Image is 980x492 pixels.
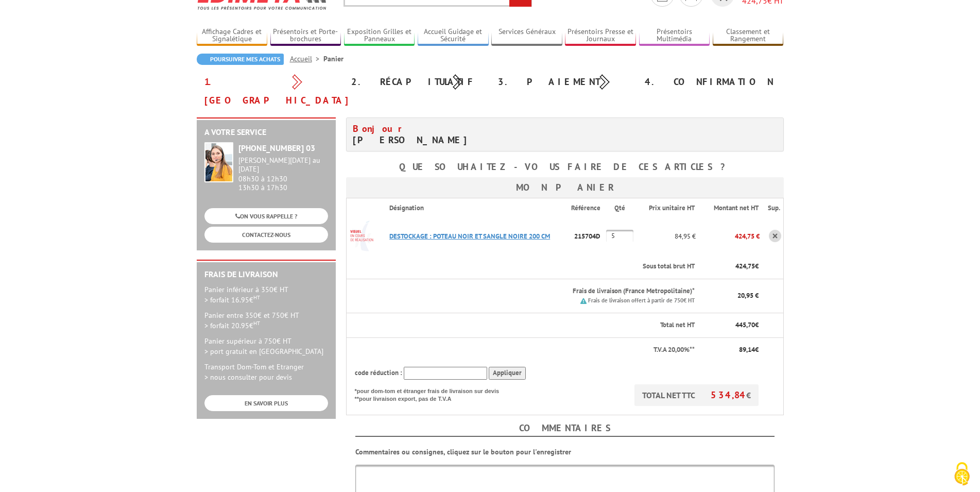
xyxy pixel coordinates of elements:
[253,294,260,301] sup: HT
[944,457,980,492] button: Cookies (fenêtre modale)
[238,156,328,192] div: 08h30 à 12h30 13h30 à 17h30
[323,54,343,64] li: Panier
[197,73,343,110] div: 1. [GEOGRAPHIC_DATA]
[606,198,636,217] th: Qté
[204,227,328,243] a: CONTACTEZ-NOUS
[355,384,509,403] p: *pour dom-tom et étranger frais de livraison sur devis **pour livraison export, pas de T.V.A
[353,123,407,134] span: Bonjour
[389,232,550,241] a: DESTOCKAGE : POTEAU NOIR ET SANGLE NOIRE 200 CM
[355,447,571,456] b: Commentaires ou consignes, cliquez sur le bouton pour l'enregistrer
[711,389,746,401] span: 534,84
[355,368,402,377] span: code réduction :
[588,297,695,304] small: Frais de livraison offert à partir de 750€ HT
[353,123,557,146] h4: [PERSON_NAME]
[204,321,260,330] span: > forfait 20.95€
[204,142,233,182] img: widget-service.jpg
[238,156,328,174] div: [PERSON_NAME][DATE] au [DATE]
[636,227,696,245] p: 84,95 €
[489,367,526,380] input: Appliquer
[197,54,284,65] a: Poursuivre mes achats
[253,319,260,327] sup: HT
[204,362,328,382] p: Transport Dom-Tom et Etranger
[735,320,755,329] span: 445,70
[347,220,379,252] img: DESTOCKAGE : POTEAU NOIR ET SANGLE NOIRE 200 CM
[381,198,571,217] th: Désignation
[949,461,975,487] img: Cookies (fenêtre modale)
[355,320,695,330] p: Total net HT
[204,336,328,357] p: Panier supérieur à 750€ HT
[270,27,341,44] a: Présentoirs et Porte-brochures
[704,262,758,272] p: €
[704,345,758,355] p: €
[491,27,562,44] a: Services Généraux
[204,295,260,304] span: > forfait 16.95€
[634,384,759,406] p: TOTAL NET TTC €
[737,291,759,300] span: 20,95 €
[343,73,490,91] div: 2. Récapitulatif
[399,161,730,173] b: Que souhaitez-vous faire de ces articles ?
[490,73,637,91] div: 3. Paiement
[713,27,784,44] a: Classement et Rangement
[355,345,695,355] p: T.V.A 20,00%**
[204,270,328,279] h2: Frais de Livraison
[389,286,695,296] p: Frais de livraison (France Metropolitaine)*
[204,208,328,224] a: ON VOUS RAPPELLE ?
[204,310,328,331] p: Panier entre 350€ et 750€ HT
[204,372,292,382] span: > nous consulter pour devis
[571,227,606,245] p: 215704D
[204,128,328,137] h2: A votre service
[344,27,415,44] a: Exposition Grilles et Panneaux
[381,255,696,279] th: Sous total brut HT
[704,320,758,330] p: €
[197,27,268,44] a: Affichage Cadres et Signalétique
[739,345,755,354] span: 89,14
[696,227,759,245] p: 424,75 €
[571,203,605,213] p: Référence
[346,177,784,198] h3: Mon panier
[735,262,755,270] span: 424,75
[238,143,315,153] strong: [PHONE_NUMBER] 03
[418,27,489,44] a: Accueil Guidage et Sécurité
[644,203,695,213] p: Prix unitaire HT
[204,395,328,411] a: EN SAVOIR PLUS
[565,27,636,44] a: Présentoirs Presse et Journaux
[204,347,323,356] span: > port gratuit en [GEOGRAPHIC_DATA]
[639,27,710,44] a: Présentoirs Multimédia
[290,54,323,63] a: Accueil
[355,420,775,437] h4: Commentaires
[760,198,783,217] th: Sup.
[204,284,328,305] p: Panier inférieur à 350€ HT
[580,298,587,304] img: picto.png
[704,203,758,213] p: Montant net HT
[637,73,784,91] div: 4. Confirmation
